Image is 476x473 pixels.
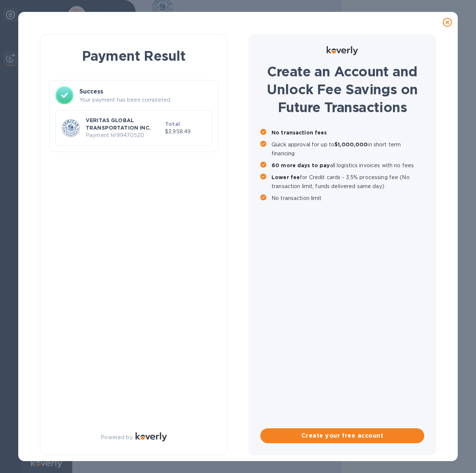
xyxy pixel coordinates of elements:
[272,173,424,191] p: for Credit cards - 3.5% processing fee (No transaction limit, funds delivered same day)
[327,46,358,55] img: Logo
[272,174,300,180] b: Lower fee
[272,130,327,136] b: No transaction fees
[272,194,424,203] p: No transaction limit
[79,96,212,104] p: Your payment has been completed.
[165,128,206,136] p: $3,958.49
[165,121,180,127] b: Total
[260,63,424,116] h1: Create an Account and Unlock Fee Savings on Future Transactions
[86,117,162,131] p: VERITAS GLOBAL TRANSPORTATION INC.
[272,140,424,158] p: Quick approval for up to in short term financing
[136,432,167,441] img: Logo
[260,428,424,443] button: Create your free account
[272,161,424,170] p: all logistics invoices with no fees
[86,131,162,139] p: Payment № 99470520
[334,142,368,147] b: $1,000,000
[266,431,418,440] span: Create your free account
[101,434,132,441] p: Powered by
[79,87,212,96] h3: Success
[52,47,215,65] h1: Payment Result
[272,162,330,168] b: 60 more days to pay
